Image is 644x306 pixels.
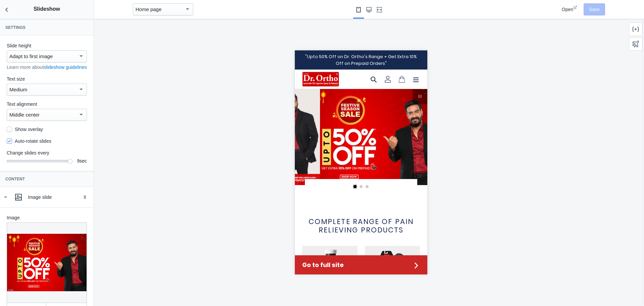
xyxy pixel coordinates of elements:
mat-select-trigger: Home page [136,6,162,12]
label: Slide height [7,42,87,49]
a: Select slide 1 [59,135,62,138]
label: Image [7,214,87,221]
div: Image slide [28,194,89,201]
span: sec [79,158,87,164]
span: Open [562,7,573,12]
label: Text alignment [7,101,87,107]
label: Auto-rotate slides [7,138,51,144]
mat-select-trigger: Medium [9,87,27,92]
a: Select slide 3 [71,135,74,138]
mat-select-trigger: Adapt to first image [9,53,53,59]
a: image [7,21,65,36]
label: Show overlay [7,126,43,133]
span: 9 [77,158,79,164]
button: Menu [114,22,128,36]
mat-select-trigger: Middle center [9,112,40,118]
img: image [7,21,44,36]
a: View all products in the Shop collection [14,166,119,184]
a: slideshow guidelines [44,64,87,70]
p: Learn more about [7,64,87,71]
h3: Settings [5,25,88,30]
h3: Content [5,176,88,182]
label: Change slides every [7,149,87,156]
label: Text size [7,76,87,82]
a: Select slide 2 [65,135,68,138]
span: Go to full site [7,210,116,219]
